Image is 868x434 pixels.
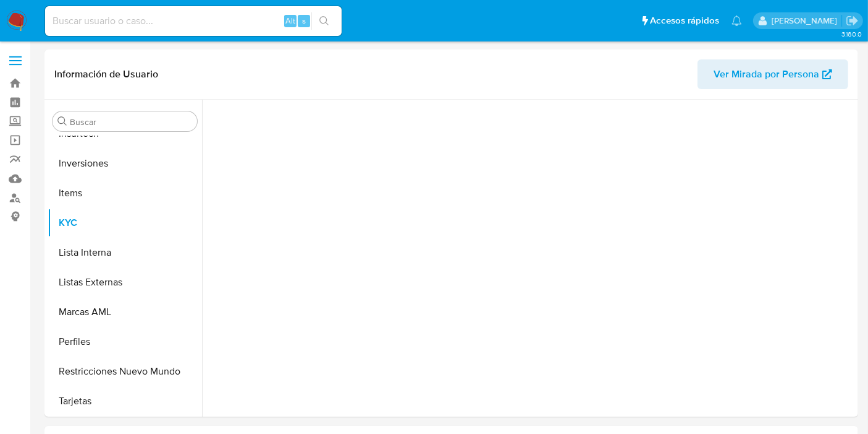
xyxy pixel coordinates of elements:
[846,14,859,27] a: Salir
[731,15,742,26] a: Notificaciones
[285,15,295,27] span: Alt
[45,13,342,29] input: Buscar usuario o caso...
[650,14,719,27] span: Accesos rápidos
[48,149,202,178] button: Inversiones
[48,327,202,357] button: Perfiles
[48,386,202,416] button: Tarjetas
[697,59,848,89] button: Ver Mirada por Persona
[48,178,202,208] button: Items
[714,59,819,89] span: Ver Mirada por Persona
[48,267,202,297] button: Listas Externas
[70,116,192,128] input: Buscar
[311,12,337,30] button: search-icon
[48,297,202,327] button: Marcas AML
[48,238,202,267] button: Lista Interna
[48,357,202,386] button: Restricciones Nuevo Mundo
[57,116,67,126] button: Buscar
[772,15,841,27] p: belen.palamara@mercadolibre.com
[54,68,158,80] h1: Información de Usuario
[48,208,202,238] button: KYC
[302,15,306,27] span: s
